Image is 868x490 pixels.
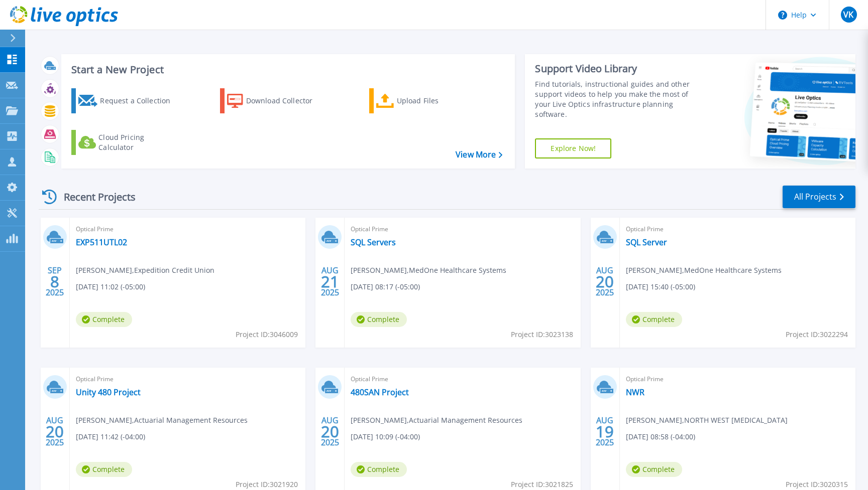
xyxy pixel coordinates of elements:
[843,11,853,19] span: VK
[236,479,298,490] span: Project ID: 3021920
[76,374,299,385] span: Optical Prime
[76,281,145,292] span: [DATE] 11:02 (-05:00)
[321,427,339,436] span: 20
[321,277,339,286] span: 21
[76,312,132,327] span: Complete
[535,79,702,119] div: Find tutorials, instructional guides and other support videos to help you make the most of your L...
[46,427,64,436] span: 20
[596,277,614,286] span: 20
[351,462,407,477] span: Complete
[246,91,327,111] div: Download Collector
[351,431,420,442] span: [DATE] 10:09 (-04:00)
[351,265,506,276] span: [PERSON_NAME] , MedOne Healthcare Systems
[320,263,340,300] div: AUG 2025
[511,479,573,490] span: Project ID: 3021825
[535,138,611,158] a: Explore Now!
[351,387,409,397] a: 480SAN Project
[351,374,574,385] span: Optical Prime
[595,263,614,300] div: AUG 2025
[39,185,149,209] div: Recent Projects
[786,329,848,340] span: Project ID: 3022294
[626,312,682,327] span: Complete
[76,462,132,477] span: Complete
[76,237,127,247] a: EXP511UTL02
[76,265,214,276] span: [PERSON_NAME] , Expedition Credit Union
[596,427,614,436] span: 19
[626,387,644,397] a: NWR
[71,64,502,75] h3: Start a New Project
[786,479,848,490] span: Project ID: 3020315
[595,413,614,450] div: AUG 2025
[456,150,502,159] a: View More
[76,224,299,235] span: Optical Prime
[71,88,183,113] a: Request a Collection
[626,237,667,247] a: SQL Server
[351,237,396,247] a: SQL Servers
[626,281,695,292] span: [DATE] 15:40 (-05:00)
[535,62,702,75] div: Support Video Library
[369,88,481,113] a: Upload Files
[71,130,183,155] a: Cloud Pricing Calculator
[351,312,407,327] span: Complete
[50,277,59,286] span: 8
[76,431,145,442] span: [DATE] 11:42 (-04:00)
[76,387,141,397] a: Unity 480 Project
[45,263,64,300] div: SEP 2025
[351,281,420,292] span: [DATE] 08:17 (-05:00)
[351,224,574,235] span: Optical Prime
[100,91,180,111] div: Request a Collection
[626,374,849,385] span: Optical Prime
[76,415,248,426] span: [PERSON_NAME] , Actuarial Management Resources
[220,88,332,113] a: Download Collector
[45,413,64,450] div: AUG 2025
[397,91,477,111] div: Upload Files
[626,265,782,276] span: [PERSON_NAME] , MedOne Healthcare Systems
[236,329,298,340] span: Project ID: 3046009
[783,186,855,208] a: All Projects
[626,224,849,235] span: Optical Prime
[98,132,179,152] div: Cloud Pricing Calculator
[351,415,522,426] span: [PERSON_NAME] , Actuarial Management Resources
[320,413,340,450] div: AUG 2025
[626,462,682,477] span: Complete
[511,329,573,340] span: Project ID: 3023138
[626,415,788,426] span: [PERSON_NAME] , NORTH WEST [MEDICAL_DATA]
[626,431,695,442] span: [DATE] 08:58 (-04:00)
